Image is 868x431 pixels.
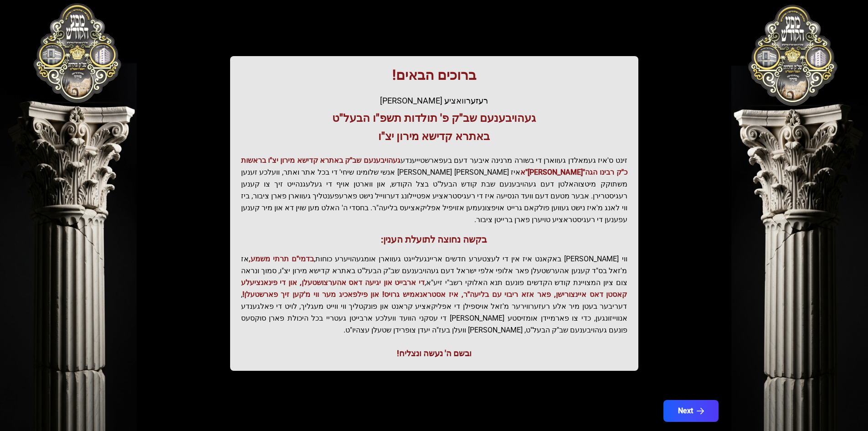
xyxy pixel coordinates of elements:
[241,129,627,144] h3: באתרא קדישא מירון יצ"ו
[241,278,627,299] span: די ארבייט און יגיעה דאס אהערצושטעלן, און די פינאנציעלע קאסטן דאס איינצורישן, פאר אזא ריבוי עם בלי...
[241,94,627,107] div: רעזערוואציע [PERSON_NAME]
[241,347,627,360] div: ובשם ה' נעשה ונצליח!
[663,400,719,422] button: Next
[241,155,627,226] p: זינט ס'איז געמאלדן געווארן די בשורה מרנינה איבער דעם בעפארשטייענדע איז [PERSON_NAME] [PERSON_NAME...
[241,111,627,125] h3: געהויבענעם שב"ק פ' תולדות תשפ"ו הבעל"ט
[241,253,627,336] p: ווי [PERSON_NAME] באקאנט איז אין די לעצטערע חדשים אריינגעלייגט געווארן אומגעהויערע כוחות, אז מ'זא...
[241,156,627,177] span: געהויבענעם שב"ק באתרא קדישא מירון יצ"ו בראשות כ"ק רבינו הגה"[PERSON_NAME]"א
[241,67,627,83] h1: ברוכים הבאים!
[241,233,627,246] h3: בקשה נחוצה לתועלת הענין:
[249,254,314,263] span: בדמי"ם תרתי משמע,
